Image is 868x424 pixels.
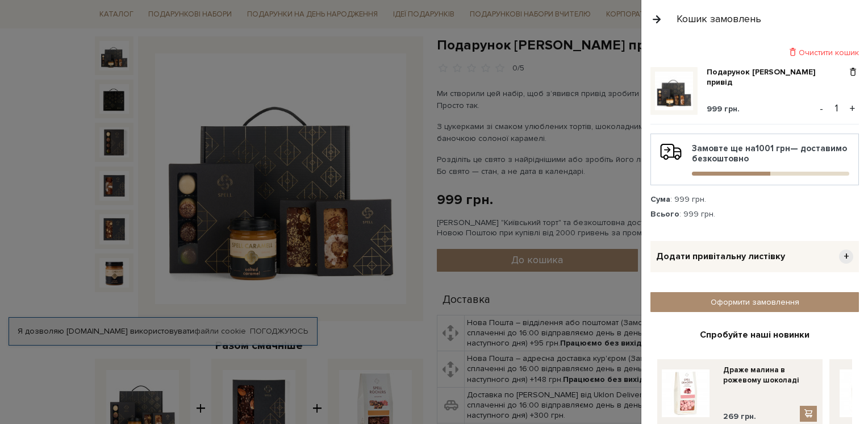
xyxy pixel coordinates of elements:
[707,67,847,88] a: Подарунок [PERSON_NAME] привід
[650,292,859,312] a: Оформити замовлення
[839,250,853,264] span: +
[650,194,859,205] div: : 999 грн.
[655,72,693,110] img: Подарунок Солодкий привід
[650,194,670,204] strong: Сума
[723,365,817,385] a: Драже малина в рожевому шоколаді
[657,329,852,341] div: Спробуйте наші новинки
[846,100,859,117] button: +
[660,143,849,176] div: Замовте ще на — доставимо безкоштовно
[650,209,679,219] strong: Всього
[656,251,785,263] span: Додати привітальну листівку
[650,47,859,58] div: Очистити кошик
[723,411,756,422] span: 269 грн.
[677,13,761,26] div: Кошик замовлень
[756,143,790,153] b: 1001 грн
[650,209,859,219] div: : 999 грн.
[662,369,710,417] img: Драже малина в рожевому шоколаді
[707,104,740,114] span: 999 грн.
[816,100,827,117] button: -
